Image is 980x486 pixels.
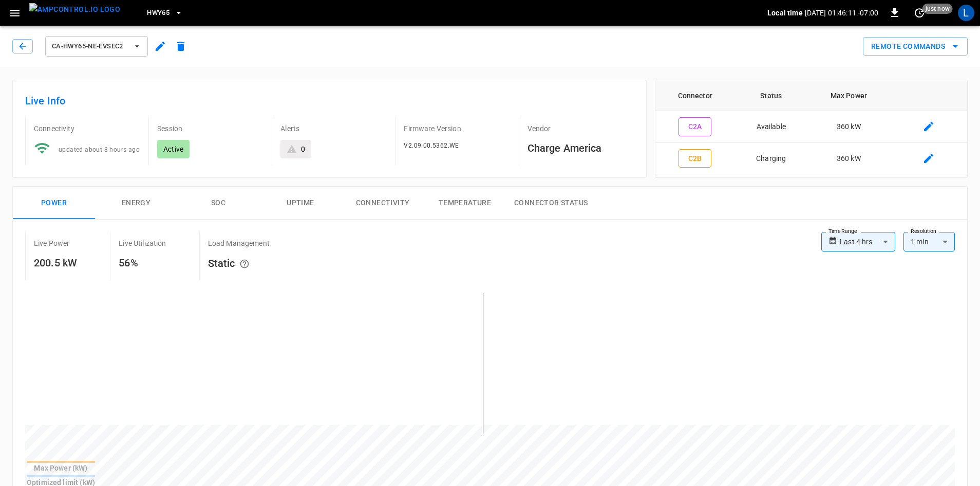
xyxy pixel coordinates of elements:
button: Connectivity [342,187,424,220]
div: 1 min [903,232,955,251]
button: C2B [679,149,711,168]
td: Available [735,111,807,143]
td: 360 kW [807,143,890,175]
h6: Static [208,255,270,274]
div: Last 4 hrs [840,232,895,251]
button: set refresh interval [911,5,928,21]
div: profile-icon [958,5,974,21]
span: HWY65 [147,7,169,19]
p: Firmware Version [404,123,510,134]
p: Alerts [280,123,387,134]
button: Remote Commands [863,37,968,56]
button: Uptime [259,187,342,220]
p: Live Power [34,238,70,248]
h6: Charge America [527,140,634,156]
h6: 56% [119,255,166,271]
label: Resolution [911,227,936,236]
button: The system is using AmpEdge-configured limits for static load managment. Depending on your config... [235,255,254,274]
th: Connector [655,80,735,111]
button: Power [13,187,95,220]
span: ca-hwy65-ne-evseC2 [52,41,128,52]
p: Active [163,144,183,154]
button: Connector Status [506,187,596,220]
div: remote commands options [863,37,968,56]
p: Live Utilization [119,238,166,248]
img: ampcontrol.io logo [29,3,120,16]
th: Max Power [807,80,890,111]
p: Connectivity [34,123,140,134]
button: Temperature [424,187,506,220]
table: connector table [655,80,967,174]
h6: Live Info [25,93,634,109]
span: updated about 8 hours ago [59,146,140,153]
button: HWY65 [143,3,187,23]
div: 0 [301,144,305,154]
span: V2.09.00.5362.WE [404,142,459,149]
th: Status [735,80,807,111]
p: Load Management [208,238,270,248]
label: Time Range [828,227,857,236]
button: C2A [679,117,711,136]
p: Vendor [527,123,634,134]
h6: 200.5 kW [34,255,77,271]
p: Session [157,123,263,134]
span: just now [922,4,953,14]
p: Local time [767,8,803,18]
button: SOC [177,187,259,220]
td: 360 kW [807,111,890,143]
button: ca-hwy65-ne-evseC2 [45,36,148,57]
td: Charging [735,143,807,175]
p: [DATE] 01:46:11 -07:00 [805,8,878,18]
button: Energy [95,187,177,220]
